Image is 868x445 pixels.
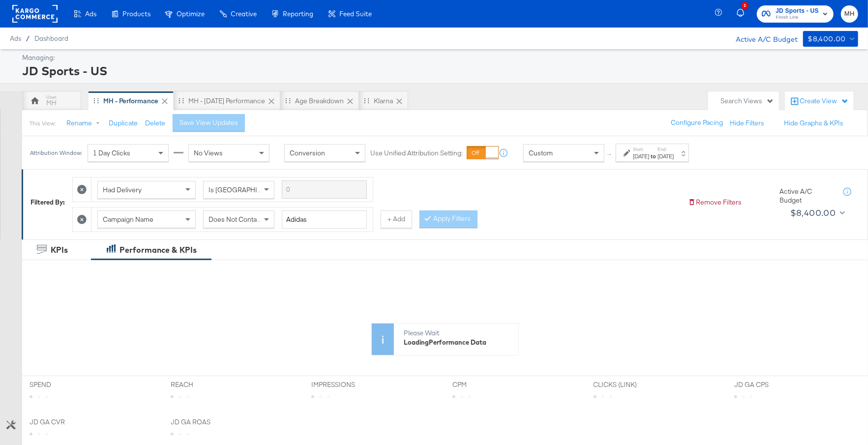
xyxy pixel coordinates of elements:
[688,198,742,207] button: Remove Filters
[786,205,847,221] button: $8,400.00
[285,98,291,103] div: Drag to reorder tab
[34,34,68,42] a: Dashboard
[21,34,34,42] span: /
[605,153,615,156] span: ↑
[30,149,83,156] div: Attribution Window:
[120,244,197,256] div: Performance & KPIs
[364,98,369,103] div: Drag to reorder tab
[46,98,57,108] div: MH
[209,185,284,194] span: Is [GEOGRAPHIC_DATA]
[109,119,138,128] button: Duplicate
[664,114,730,132] button: Configure Pacing
[103,215,153,224] span: Campaign Name
[30,119,56,127] div: This View:
[726,31,798,46] div: Active A/C Budget
[633,146,649,152] label: Start:
[60,115,111,132] button: Rename
[290,148,325,157] span: Conversion
[779,187,834,205] div: Active A/C Budget
[51,244,68,256] div: KPIs
[845,8,854,20] span: MH
[93,148,130,157] span: 1 Day Clicks
[283,10,313,18] span: Reporting
[194,148,223,157] span: No Views
[145,119,165,128] button: Delete
[720,96,774,106] div: Search Views
[790,206,836,220] div: $8,400.00
[757,5,834,23] button: JD Sports - USFinish Line
[122,10,150,18] span: Products
[10,34,21,42] span: Ads
[188,96,265,106] div: MH - [DATE] Performance
[658,152,674,160] div: [DATE]
[22,53,856,62] div: Managing:
[803,31,858,47] button: $8,400.00
[282,210,367,229] input: Enter a search term
[808,33,846,45] div: $8,400.00
[649,152,658,160] strong: to
[784,119,843,128] button: Hide Graphs & KPIs
[103,96,158,106] div: MH - Performance
[209,215,262,224] span: Does Not Contain
[22,62,856,79] div: JD Sports - US
[370,148,463,158] label: Use Unified Attribution Setting:
[93,98,99,103] div: Drag to reorder tab
[179,98,184,103] div: Drag to reorder tab
[730,119,764,128] button: Hide Filters
[741,2,748,9] div: 2
[231,10,257,18] span: Creative
[177,10,205,18] span: Optimize
[282,180,367,199] input: Enter a search term
[374,96,393,106] div: Klarna
[841,5,858,23] button: MH
[30,198,65,207] div: Filtered By:
[103,185,142,194] span: Had Delivery
[800,96,849,106] div: Create View
[633,152,649,160] div: [DATE]
[529,148,553,157] span: Custom
[735,4,752,24] button: 2
[776,14,819,22] span: Finish Line
[295,96,344,106] div: Age Breakdown
[339,10,372,18] span: Feed Suite
[381,210,412,228] button: + Add
[85,10,96,18] span: Ads
[658,146,674,152] label: End:
[776,6,819,16] span: JD Sports - US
